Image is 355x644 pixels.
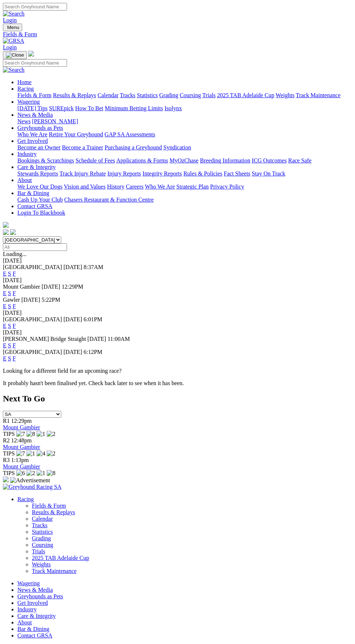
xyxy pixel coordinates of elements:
a: Schedule of Fees [75,157,115,164]
a: E [3,271,7,277]
span: 6:01PM [84,316,103,322]
a: Mount Gambier [3,444,40,450]
a: Grading [32,535,51,541]
a: Applications & Forms [116,157,168,164]
img: 8 [47,470,55,476]
a: Retire Your Greyhound [49,131,103,137]
span: [DATE] [63,316,82,322]
a: Wagering [17,99,40,105]
a: We Love Our Dogs [17,183,62,190]
a: Rules & Policies [183,170,222,177]
a: News & Media [17,112,53,118]
a: Injury Reports [107,170,141,177]
a: Trials [202,92,216,98]
a: Statistics [32,529,53,535]
a: Calendar [32,516,53,522]
a: F [13,271,16,277]
div: [DATE] [3,277,352,284]
a: Results & Replays [53,92,96,98]
div: Greyhounds as Pets [17,131,352,138]
a: Become an Owner [17,144,60,150]
a: Stay On Track [252,170,285,177]
img: Search [3,67,25,73]
div: Care & Integrity [17,170,352,177]
a: Contact GRSA [17,203,52,209]
a: Cash Up Your Club [17,197,63,203]
a: Syndication [163,144,191,150]
a: Tracks [120,92,135,98]
a: Login [3,44,17,50]
div: Get Involved [17,144,352,151]
a: Get Involved [17,138,48,144]
a: F [13,290,16,296]
span: 12:29pm [11,418,32,424]
span: [GEOGRAPHIC_DATA] [3,264,62,270]
a: F [13,355,16,362]
div: [DATE] [3,329,352,336]
a: Weights [276,92,295,98]
img: 2 [26,470,35,476]
div: Wagering [17,105,352,112]
a: SUREpick [49,105,74,111]
a: Fields & Form [17,92,51,98]
a: Purchasing a Greyhound [105,144,162,150]
a: Fact Sheets [224,170,250,177]
a: Become a Trainer [62,144,103,150]
span: R3 [3,457,10,463]
h2: Next To Go [3,394,352,404]
img: Close [6,52,24,58]
a: Care & Integrity [17,164,56,170]
span: TIPS [3,431,15,437]
a: Race Safe [288,157,311,164]
a: Get Involved [17,600,48,606]
a: Careers [126,183,143,190]
a: Contact GRSA [17,632,52,639]
img: Greyhound Racing SA [3,484,62,490]
a: E [3,290,7,296]
a: S [8,303,11,309]
span: [DATE] [63,349,82,355]
a: Strategic Plan [176,183,209,190]
a: Mount Gambier [3,424,40,430]
a: Coursing [32,542,53,548]
img: logo-grsa-white.png [28,51,34,57]
span: Mount Gambier [3,284,40,290]
a: Grading [159,92,178,98]
a: Breeding Information [200,157,250,164]
a: Home [17,79,32,85]
img: logo-grsa-white.png [3,222,9,228]
p: Looking for a different field for an upcoming race? [3,368,352,374]
span: [DATE] [87,336,106,342]
a: Racing [17,86,34,92]
a: F [13,342,16,348]
a: Chasers Restaurant & Function Centre [64,197,154,203]
a: Mount Gambier [3,463,40,470]
a: Track Maintenance [32,568,76,574]
span: Gawler [3,297,20,303]
a: Tracks [32,522,47,528]
a: Racing [17,496,34,502]
img: 6 [16,470,25,476]
a: Coursing [180,92,201,98]
img: 1 [37,470,45,476]
input: Search [3,59,67,67]
a: Greyhounds as Pets [17,125,63,131]
a: Industry [17,606,37,612]
a: Who We Are [17,131,47,137]
div: [DATE] [3,257,352,264]
a: Bar & Dining [17,190,49,196]
span: R1 [3,418,10,424]
span: [PERSON_NAME] Bridge Straight [3,336,86,342]
a: MyOzChase [170,157,199,164]
div: Industry [17,157,352,164]
span: 12:48pm [11,437,32,443]
div: News & Media [17,118,352,125]
img: facebook.svg [3,229,9,235]
div: Racing [17,92,352,99]
span: [DATE] [63,264,82,270]
button: Toggle navigation [3,24,22,31]
img: 7 [16,450,25,457]
a: E [3,342,7,348]
a: News & Media [17,587,53,593]
a: 2025 TAB Adelaide Cup [32,555,89,561]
